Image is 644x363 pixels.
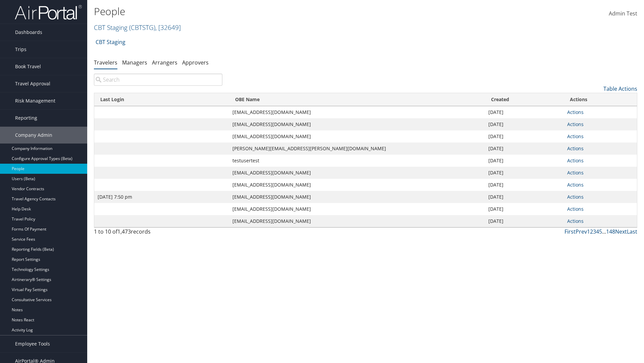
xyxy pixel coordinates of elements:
th: Last Login: activate to sort column ascending [94,93,229,106]
a: CBT Staging [96,35,125,49]
span: Dashboards [15,24,42,41]
div: 1 to 10 of records [94,228,222,239]
span: 1,473 [117,228,131,235]
a: 5 [599,228,602,235]
a: Table Actions [603,85,637,92]
span: Risk Management [15,92,55,109]
span: Book Travel [15,58,41,75]
a: 148 [606,228,615,235]
a: Managers [122,59,147,66]
td: testusertest [229,155,485,167]
td: [EMAIL_ADDRESS][DOMAIN_NAME] [229,191,485,203]
td: [EMAIL_ADDRESS][DOMAIN_NAME] [229,215,485,227]
td: [DATE] [485,106,564,118]
a: 4 [596,228,599,235]
a: Actions [567,169,584,176]
td: [EMAIL_ADDRESS][DOMAIN_NAME] [229,203,485,215]
span: Company Admin [15,127,52,144]
span: Trips [15,41,26,58]
td: [DATE] 7:50 pm [94,191,229,203]
a: Actions [567,145,584,152]
span: Employee Tools [15,335,50,352]
span: Travel Approval [15,75,50,92]
th: Created: activate to sort column ascending [485,93,564,106]
span: Admin Test [609,10,637,17]
a: Actions [567,133,584,139]
td: [DATE] [485,191,564,203]
a: Actions [567,206,584,212]
td: [DATE] [485,167,564,179]
a: Next [615,228,627,235]
a: 1 [587,228,590,235]
td: [EMAIL_ADDRESS][DOMAIN_NAME] [229,106,485,118]
td: [EMAIL_ADDRESS][DOMAIN_NAME] [229,118,485,130]
input: Search [94,74,222,86]
a: Prev [576,228,587,235]
span: ( CBTSTG ) [129,23,155,32]
td: [DATE] [485,130,564,143]
a: Actions [567,157,584,164]
td: [EMAIL_ADDRESS][DOMAIN_NAME] [229,179,485,191]
td: [DATE] [485,155,564,167]
a: 3 [593,228,596,235]
a: Actions [567,109,584,115]
td: [DATE] [485,118,564,130]
th: OBE Name: activate to sort column ascending [229,93,485,106]
td: [PERSON_NAME][EMAIL_ADDRESS][PERSON_NAME][DOMAIN_NAME] [229,143,485,155]
a: Actions [567,218,584,224]
a: 2 [590,228,593,235]
td: [DATE] [485,143,564,155]
span: , [ 32649 ] [155,23,181,32]
a: Admin Test [609,3,637,24]
th: Actions [564,93,637,106]
a: Arrangers [152,59,177,66]
h1: People [94,4,456,18]
a: Last [627,228,637,235]
a: Actions [567,194,584,200]
a: CBT Staging [94,23,181,32]
span: … [602,228,606,235]
a: Approvers [182,59,209,66]
a: Travelers [94,59,117,66]
td: [DATE] [485,215,564,227]
td: [EMAIL_ADDRESS][DOMAIN_NAME] [229,130,485,143]
a: First [565,228,576,235]
a: Actions [567,121,584,127]
img: airportal-logo.png [15,4,82,20]
td: [EMAIL_ADDRESS][DOMAIN_NAME] [229,167,485,179]
a: Actions [567,182,584,188]
td: [DATE] [485,203,564,215]
span: Reporting [15,110,37,126]
td: [DATE] [485,179,564,191]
